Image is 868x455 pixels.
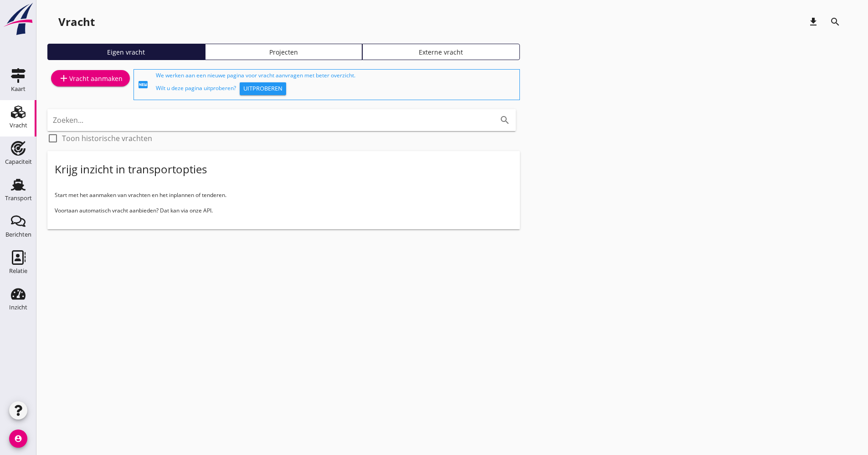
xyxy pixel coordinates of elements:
a: Externe vracht [362,44,520,60]
a: Vracht aanmaken [51,70,130,86]
i: add [58,73,69,84]
div: Relatie [9,268,27,274]
i: download [808,16,819,27]
div: Capaciteit [5,159,32,165]
div: Transport [5,195,32,201]
i: search [499,115,510,126]
div: Vracht [10,122,27,128]
img: logo-small.a267ee39.svg [2,2,35,36]
i: fiber_new [138,79,149,90]
i: search [830,16,841,27]
div: Vracht [58,15,95,29]
label: Toon historische vrachten [62,134,152,143]
div: Krijg inzicht in transportopties [55,162,207,177]
a: Projecten [205,44,363,60]
div: We werken aan een nieuwe pagina voor vracht aanvragen met beter overzicht. Wilt u deze pagina uit... [156,71,516,98]
i: account_circle [9,430,27,448]
div: Eigen vracht [51,47,201,57]
div: Vracht aanmaken [58,73,123,84]
div: Berichten [5,232,31,238]
p: Start met het aanmaken van vrachten en het inplannen of tenderen. [55,191,513,199]
div: Uitproberen [243,84,282,93]
div: Kaart [11,86,26,92]
div: Projecten [209,47,359,57]
input: Zoeken... [53,113,485,127]
button: Uitproberen [240,82,286,95]
div: Externe vracht [366,47,516,57]
p: Voortaan automatisch vracht aanbieden? Dat kan via onze API. [55,207,513,215]
div: Inzicht [9,304,27,310]
a: Eigen vracht [47,44,205,60]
